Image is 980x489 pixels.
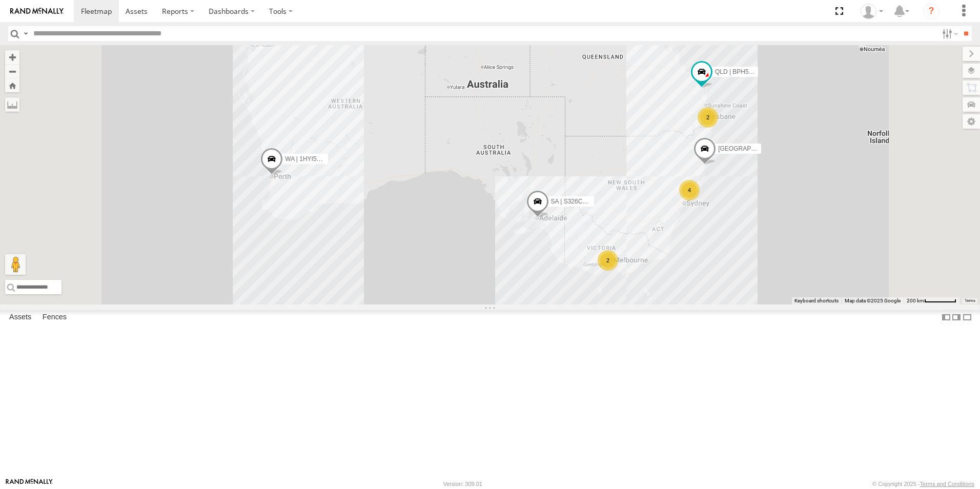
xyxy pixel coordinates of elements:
[872,481,974,487] div: © Copyright 2025 -
[598,250,618,271] div: 2
[718,145,880,152] span: [GEOGRAPHIC_DATA] | DL37VN | [GEOGRAPHIC_DATA]
[938,26,960,41] label: Search Filter Options
[37,310,72,324] label: Fences
[923,3,940,19] i: ?
[920,481,974,487] a: Terms and Conditions
[551,198,647,206] span: SA | S326COA | [PERSON_NAME]
[5,254,26,275] button: Drag Pegman onto the map to open Street View
[679,180,700,200] div: 4
[857,4,887,19] div: Arliah Norris
[941,310,951,325] label: Dock Summary Table to the Left
[10,8,64,15] img: rand-logo.svg
[907,298,924,303] span: 200 km
[6,479,53,489] a: Visit our Website
[904,297,959,304] button: Map Scale: 200 km per 59 pixels
[4,310,36,324] label: Assets
[963,114,980,129] label: Map Settings
[845,298,901,303] span: Map data ©2025 Google
[962,310,972,325] label: Hide Summary Table
[22,26,30,41] label: Search Query
[698,107,718,128] div: 2
[951,310,962,325] label: Dock Summary Table to the Right
[443,481,482,487] div: Version: 309.01
[5,97,19,112] label: Measure
[5,78,19,92] button: Zoom Home
[794,297,839,304] button: Keyboard shortcuts
[5,64,19,78] button: Zoom out
[715,68,825,75] span: QLD | BPH550 | [GEOGRAPHIC_DATA]
[285,155,379,162] span: WA | 1HYI522 | [PERSON_NAME]
[5,50,19,64] button: Zoom in
[965,299,975,303] a: Terms (opens in new tab)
